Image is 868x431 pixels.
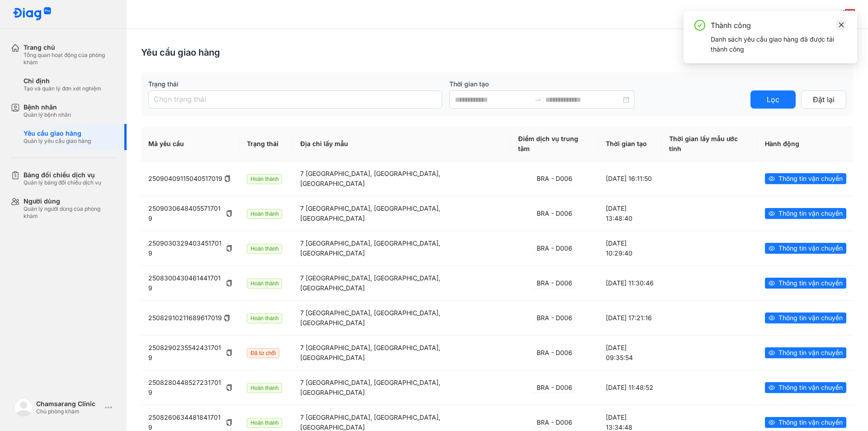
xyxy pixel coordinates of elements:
[24,197,116,205] div: Người dùng
[769,384,775,391] span: eye
[599,231,662,265] td: [DATE] 10:29:40
[224,175,231,182] span: copy
[36,408,101,415] div: Chủ phòng khám
[533,278,576,289] div: BRA - D006
[300,378,504,398] div: 7 [GEOGRAPHIC_DATA], [GEOGRAPHIC_DATA], [GEOGRAPHIC_DATA]
[24,77,101,85] div: Chỉ định
[533,348,576,358] div: BRA - D006
[247,174,282,184] span: Hoàn thành
[533,208,576,219] div: BRA - D006
[778,417,843,427] span: Thông tin vận chuyển
[599,300,662,335] td: [DATE] 17:21:16
[148,343,232,363] div: 25082902355424317019
[765,208,846,219] button: eyeThông tin vận chuyển
[36,400,101,408] div: Chamsarang Clinic
[769,419,775,426] span: eye
[300,238,504,258] div: 7 [GEOGRAPHIC_DATA], [GEOGRAPHIC_DATA], [GEOGRAPHIC_DATA]
[24,205,116,220] div: Quản lý người dùng của phòng khám
[511,127,598,161] th: Điểm dịch vụ trung tâm
[148,80,442,89] label: Trạng thái
[769,245,775,251] span: eye
[226,210,232,217] span: copy
[226,280,232,286] span: copy
[767,94,779,105] span: Lọc
[300,273,504,293] div: 7 [GEOGRAPHIC_DATA], [GEOGRAPHIC_DATA], [GEOGRAPHIC_DATA]
[599,196,662,231] td: [DATE] 13:48:40
[778,174,843,184] span: Thông tin vận chuyển
[24,137,91,145] div: Quản lý yêu cầu giao hàng
[750,90,796,109] button: Lọc
[599,161,662,196] td: [DATE] 16:11:50
[293,127,511,161] th: Địa chỉ lấy mẫu
[765,278,846,289] button: eyeThông tin vận chuyển
[148,204,232,223] div: 25090306484055717019
[533,383,576,393] div: BRA - D006
[141,127,240,161] th: Mã yêu cầu
[247,244,282,254] span: Hoàn thành
[300,343,504,363] div: 7 [GEOGRAPHIC_DATA], [GEOGRAPHIC_DATA], [GEOGRAPHIC_DATA]
[300,308,504,328] div: 7 [GEOGRAPHIC_DATA], [GEOGRAPHIC_DATA], [GEOGRAPHIC_DATA]
[13,7,52,21] img: logo
[240,127,293,161] th: Trạng thái
[300,169,504,189] div: 7 [GEOGRAPHIC_DATA], [GEOGRAPHIC_DATA], [GEOGRAPHIC_DATA]
[769,280,775,286] span: eye
[226,384,232,391] span: copy
[24,43,116,52] div: Trang chủ
[24,179,101,186] div: Quản lý bảng đối chiếu dịch vụ
[449,80,743,89] label: Thời gian tạo
[599,265,662,300] td: [DATE] 11:30:46
[533,313,576,323] div: BRA - D006
[765,417,846,428] button: eyeThông tin vận chuyển
[148,378,232,398] div: 25082804485272317019
[769,315,775,321] span: eye
[765,243,846,254] button: eyeThông tin vận chuyển
[247,313,282,323] span: Hoàn thành
[662,127,757,161] th: Thời gian lấy mẫu ước tính
[247,209,282,219] span: Hoàn thành
[247,418,282,428] span: Hoàn thành
[599,370,662,405] td: [DATE] 11:48:52
[778,348,843,358] span: Thông tin vận chuyển
[226,245,232,251] span: copy
[24,85,101,92] div: Tạo và quản lý đơn xét nghiệm
[769,210,775,217] span: eye
[24,52,116,66] div: Tổng quan hoạt động của phòng khám
[765,347,846,358] button: eyeThông tin vận chuyển
[224,315,230,321] span: copy
[148,174,232,184] div: 25090409115040517019
[778,243,843,253] span: Thông tin vận chuyển
[141,46,220,59] div: Yêu cầu giao hàng
[838,22,844,28] span: close
[148,238,232,258] div: 25090303294034517019
[226,350,232,356] span: copy
[778,208,843,218] span: Thông tin vận chuyển
[711,20,846,31] div: Thành công
[769,175,775,182] span: eye
[24,129,91,137] div: Yêu cầu giao hàng
[24,111,71,118] div: Quản lý bệnh nhân
[801,90,846,109] button: Đặt lại
[300,204,504,223] div: 7 [GEOGRAPHIC_DATA], [GEOGRAPHIC_DATA], [GEOGRAPHIC_DATA]
[778,313,843,323] span: Thông tin vận chuyển
[711,34,846,54] div: Danh sách yêu cầu giao hàng đã được tải thành công
[599,127,662,161] th: Thời gian tạo
[24,171,101,179] div: Bảng đối chiếu dịch vụ
[778,383,843,393] span: Thông tin vận chuyển
[247,348,279,358] span: Đã từ chối
[533,174,576,184] div: BRA - D006
[148,313,232,323] div: 25082910211689617019
[226,419,232,426] span: copy
[765,313,846,323] button: eyeThông tin vận chuyển
[14,398,33,417] img: logo
[765,173,846,184] button: eyeThông tin vận chuyển
[148,273,232,293] div: 25083004304614417019
[758,127,854,161] th: Hành động
[534,96,542,103] span: swap-right
[844,9,855,15] span: 240
[533,417,576,428] div: BRA - D006
[778,278,843,288] span: Thông tin vận chuyển
[247,383,282,393] span: Hoàn thành
[694,20,705,31] span: check-circle
[769,350,775,356] span: eye
[599,335,662,370] td: [DATE] 09:35:54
